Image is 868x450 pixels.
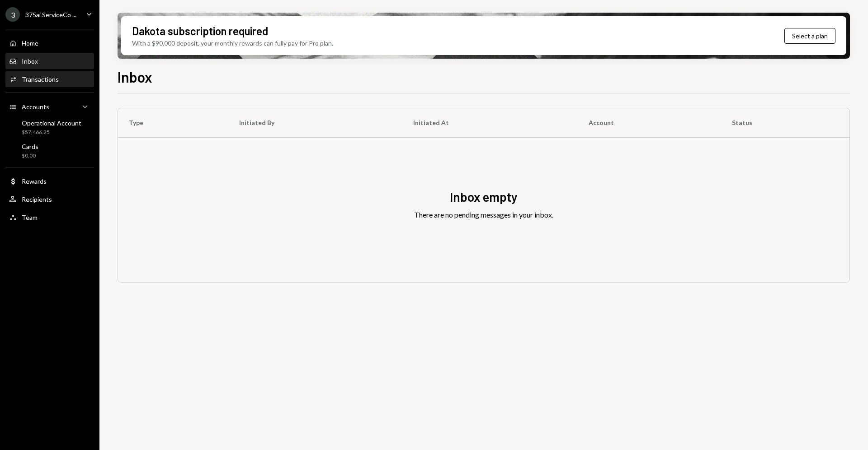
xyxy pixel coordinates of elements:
a: Transactions [5,71,94,87]
a: Team [5,209,94,225]
div: Transactions [22,75,59,83]
div: Team [22,213,38,221]
th: Type [118,108,228,137]
div: Home [22,39,38,47]
div: 3 [5,7,20,22]
div: $57,466.25 [22,129,81,136]
a: Cards$0.00 [5,140,94,162]
div: With a $90,000 deposit, your monthly rewards can fully pay for Pro plan. [132,38,333,48]
div: Inbox empty [450,188,518,206]
a: Rewards [5,173,94,189]
div: 375ai ServiceCo ... [25,11,76,19]
a: Inbox [5,53,94,69]
div: There are no pending messages in your inbox. [414,209,553,220]
div: Cards [22,143,38,150]
a: Home [5,35,94,51]
div: Dakota subscription required [132,23,268,38]
div: $0.00 [22,152,38,160]
th: Initiated By [228,108,402,137]
a: Accounts [5,98,94,115]
div: Recipients [22,195,52,203]
h1: Inbox [118,68,152,86]
button: Select a plan [784,28,835,44]
div: Accounts [22,103,49,111]
div: Rewards [22,177,47,185]
a: Operational Account$57,466.25 [5,116,94,138]
th: Status [721,108,849,137]
div: Inbox [22,57,38,65]
a: Recipients [5,191,94,207]
th: Account [578,108,721,137]
div: Operational Account [22,119,81,127]
th: Initiated At [402,108,578,137]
